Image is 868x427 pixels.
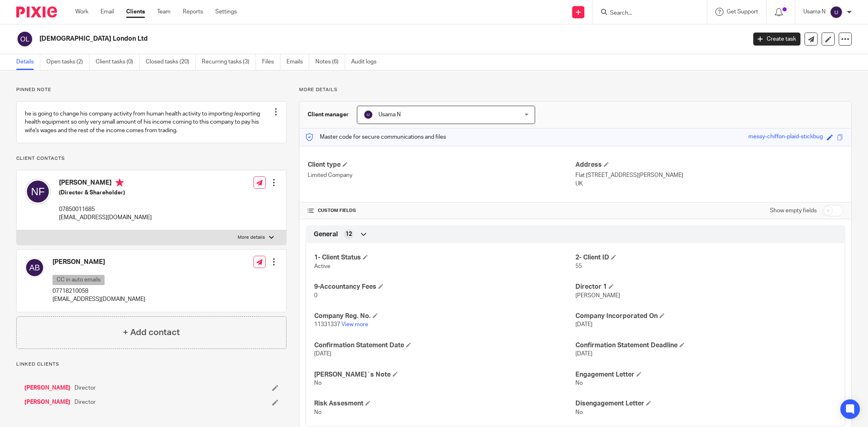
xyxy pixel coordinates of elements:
a: Settings [215,8,237,16]
a: Email [101,8,114,16]
span: 11331337 [314,322,340,327]
p: [EMAIL_ADDRESS][DOMAIN_NAME] [52,295,145,303]
a: Closed tasks (20) [146,54,196,70]
a: [PERSON_NAME] [24,384,70,392]
span: 55 [575,264,582,269]
h4: Disengagement Letter [575,399,837,408]
h4: Director 1 [575,283,837,291]
h4: CUSTOM FIELDS [308,207,575,214]
h4: 2- Client ID [575,253,837,262]
p: Pinned note [16,87,286,93]
p: UK [575,180,843,188]
h4: + Add contact [123,326,180,339]
img: svg%3E [25,179,51,205]
a: Recurring tasks (3) [202,54,256,70]
p: CC in auto emails [52,275,105,285]
img: svg%3E [25,258,44,277]
a: Files [262,54,280,70]
p: Limited Company [308,171,575,179]
p: Flat [STREET_ADDRESS][PERSON_NAME] [575,171,843,179]
a: Clients [126,8,145,16]
a: Reports [183,8,203,16]
span: [PERSON_NAME] [575,293,620,298]
span: No [575,410,583,415]
p: 07718210058 [52,287,145,295]
a: Work [75,8,88,16]
a: View more [341,322,368,327]
img: Pixie [16,7,57,17]
a: Details [16,54,40,70]
h4: Company Incorporated On [575,312,837,320]
h4: Confirmation Statement Date [314,341,575,350]
span: 0 [314,293,317,298]
p: More details [299,87,852,93]
a: Client tasks (0) [96,54,140,70]
span: Director [74,398,96,406]
p: More details [238,234,265,241]
p: Usama N [803,8,826,16]
a: [PERSON_NAME] [24,398,70,406]
img: svg%3E [830,6,843,19]
a: Notes (6) [315,54,345,70]
span: No [314,380,321,386]
i: Primary [116,179,124,187]
h4: [PERSON_NAME] [59,179,152,189]
h4: [PERSON_NAME]`s Note [314,370,575,379]
p: Linked clients [16,361,286,368]
h4: 9-Accountancy Fees [314,283,575,291]
span: Director [74,384,96,392]
span: No [314,410,321,415]
h4: Address [575,161,843,169]
h2: [DEMOGRAPHIC_DATA] London Ltd [39,35,601,43]
span: Active [314,264,330,269]
p: 07850011685 [59,205,152,213]
h4: Engagement Letter [575,370,837,379]
a: Audit logs [351,54,383,70]
h4: Risk Assesment [314,399,575,408]
p: Master code for secure communications and files [306,133,446,141]
a: Team [157,8,171,16]
a: Emails [286,54,309,70]
h4: Confirmation Statement Deadline [575,341,837,350]
a: Open tasks (2) [46,54,90,70]
div: messy-chiffon-plaid-stickbug [748,133,823,142]
span: No [575,380,583,386]
h3: Client manager [308,111,349,119]
span: 12 [345,230,352,238]
p: [EMAIL_ADDRESS][DOMAIN_NAME] [59,213,152,222]
span: Usama N [378,112,401,118]
span: Get Support [727,9,758,15]
img: svg%3E [363,110,373,120]
span: [DATE] [314,351,331,357]
h4: [PERSON_NAME] [52,258,145,266]
label: Show empty fields [770,207,817,215]
img: svg%3E [16,30,33,48]
a: Create task [753,33,800,46]
h4: Company Reg. No. [314,312,575,320]
span: [DATE] [575,322,593,327]
span: [DATE] [575,351,593,357]
h4: Client type [308,161,575,169]
h4: 1- Client Status [314,253,575,262]
span: General [314,230,338,239]
p: Client contacts [16,155,286,162]
h5: (Director & Shareholder) [59,189,152,197]
input: Search [609,10,682,17]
